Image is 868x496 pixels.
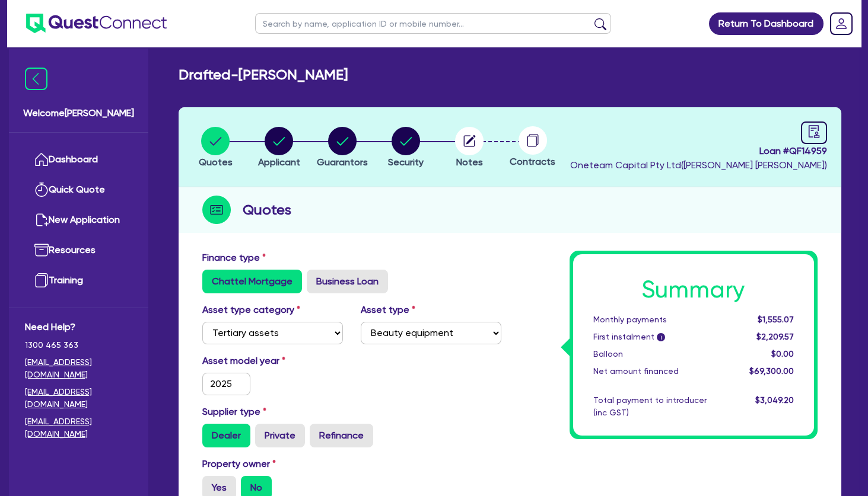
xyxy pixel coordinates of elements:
[255,13,611,34] input: Search by name, application ID or mobile number...
[570,144,827,158] span: Loan # QF14959
[25,145,132,175] a: Dashboard
[202,251,266,265] label: Finance type
[25,68,47,90] img: icon-menu-close
[771,349,794,359] span: $0.00
[34,213,49,227] img: new-application
[387,126,424,170] button: Security
[34,183,49,197] img: quick-quote
[199,156,233,168] span: Quotes
[584,313,730,326] div: Monthly payments
[25,386,132,411] a: [EMAIL_ADDRESS][DOMAIN_NAME]
[23,106,134,120] span: Welcome [PERSON_NAME]
[25,339,132,351] span: 1300 465 363
[202,270,302,293] label: Chattel Mortgage
[657,333,665,341] span: i
[25,415,132,440] a: [EMAIL_ADDRESS][DOMAIN_NAME]
[388,156,424,168] span: Security
[456,156,483,168] span: Notes
[593,276,794,304] h1: Summary
[310,424,373,447] label: Refinance
[202,196,231,224] img: step-icon
[179,66,348,84] h2: Drafted - [PERSON_NAME]
[807,125,821,138] span: audit
[454,126,484,170] button: Notes
[584,365,730,377] div: Net amount financed
[258,156,300,168] span: Applicant
[243,199,291,220] h2: Quotes
[317,156,368,168] span: Guarantors
[709,12,824,35] a: Return To Dashboard
[584,348,730,360] div: Balloon
[198,126,233,170] button: Quotes
[801,121,827,144] a: audit
[749,366,794,376] span: $69,300.00
[202,424,250,447] label: Dealer
[25,235,132,265] a: Resources
[570,159,827,171] span: Oneteam Capital Pty Ltd ( [PERSON_NAME] [PERSON_NAME] )
[25,356,132,381] a: [EMAIL_ADDRESS][DOMAIN_NAME]
[25,265,132,296] a: Training
[316,126,368,170] button: Guarantors
[202,457,276,471] label: Property owner
[193,354,352,368] label: Asset model year
[307,270,388,293] label: Business Loan
[584,394,730,419] div: Total payment to introducer (inc GST)
[826,8,857,39] a: Dropdown toggle
[510,156,555,167] span: Contracts
[34,243,49,257] img: resources
[26,14,167,33] img: quest-connect-logo-blue
[25,175,132,205] a: Quick Quote
[255,424,305,447] label: Private
[202,303,300,317] label: Asset type category
[257,126,301,170] button: Applicant
[25,205,132,235] a: New Application
[25,320,132,334] span: Need Help?
[755,395,794,405] span: $3,049.20
[756,332,794,341] span: $2,209.57
[34,273,49,287] img: training
[758,315,794,324] span: $1,555.07
[361,303,415,317] label: Asset type
[584,331,730,343] div: First instalment
[202,405,266,419] label: Supplier type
